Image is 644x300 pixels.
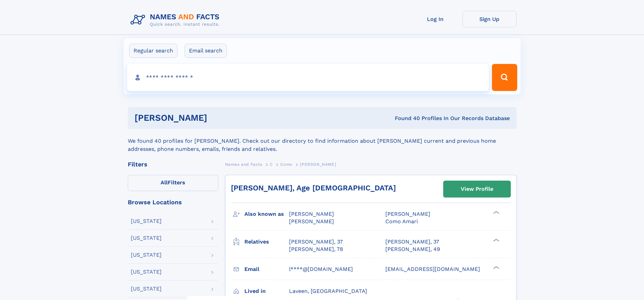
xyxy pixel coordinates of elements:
[127,64,489,91] input: search input
[301,115,510,122] div: Found 40 Profiles In Our Records Database
[289,246,343,253] a: [PERSON_NAME], 78
[131,269,162,275] div: [US_STATE]
[492,238,500,242] div: ❯
[385,246,440,253] a: [PERSON_NAME], 49
[492,210,500,215] div: ❯
[270,162,273,167] span: C
[280,162,292,167] span: Como
[131,252,162,258] div: [US_STATE]
[225,160,262,168] a: Names and Facts
[161,179,168,186] span: All
[289,238,343,246] a: [PERSON_NAME], 37
[492,265,500,270] div: ❯
[289,211,334,217] span: [PERSON_NAME]
[128,199,218,205] div: Browse Locations
[280,160,292,168] a: Como
[462,11,517,27] a: Sign Up
[135,114,301,122] h1: [PERSON_NAME]
[244,285,289,297] h3: Lived in
[128,129,517,153] div: We found 40 profiles for [PERSON_NAME]. Check out our directory to find information about [PERSON...
[244,208,289,220] h3: Also known as
[131,286,162,292] div: [US_STATE]
[289,218,334,225] span: [PERSON_NAME]
[385,266,480,272] span: [EMAIL_ADDRESS][DOMAIN_NAME]
[385,218,418,225] span: Como Amari
[128,161,218,167] div: Filters
[231,184,396,192] a: [PERSON_NAME], Age [DEMOGRAPHIC_DATA]
[270,160,273,168] a: C
[244,263,289,275] h3: Email
[131,218,162,224] div: [US_STATE]
[128,11,225,29] img: Logo Names and Facts
[492,64,517,91] button: Search Button
[461,181,493,197] div: View Profile
[385,238,439,246] a: [PERSON_NAME], 37
[408,11,462,27] a: Log In
[444,181,510,197] a: View Profile
[128,175,218,191] label: Filters
[131,235,162,241] div: [US_STATE]
[385,211,430,217] span: [PERSON_NAME]
[185,44,227,58] label: Email search
[289,288,367,294] span: Laveen, [GEOGRAPHIC_DATA]
[129,44,177,58] label: Regular search
[300,162,336,167] span: [PERSON_NAME]
[244,236,289,248] h3: Relatives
